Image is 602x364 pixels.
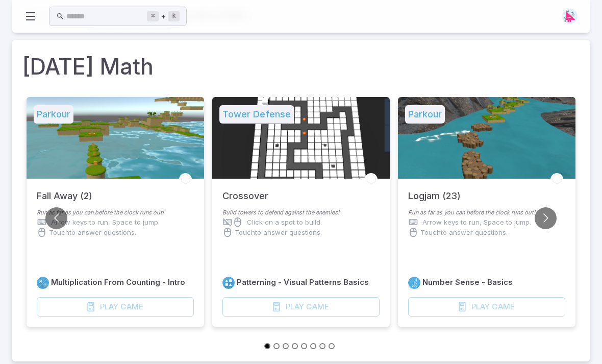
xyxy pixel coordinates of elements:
h5: Parkour [405,105,445,124]
h6: Multiplication From Counting - Intro [51,277,185,288]
h5: Crossover [222,179,268,203]
div: Game play is only available on desktop and laptop devices [37,297,194,317]
button: Go to slide 6 [310,343,316,349]
img: right-triangle.svg [562,9,578,24]
p: Run as far as you can before the clock runs out! [37,208,194,217]
p: Click on a spot to build. [247,217,322,227]
button: Go to next slide [535,207,557,229]
button: Go to slide 3 [283,343,289,349]
button: Go to slide 7 [319,343,325,349]
h6: Number Sense - Basics [422,277,513,288]
a: Multiply/Divide [37,277,49,289]
button: Go to slide 1 [264,343,270,349]
p: Arrow keys to run, Space to jump. [51,217,160,227]
p: Touch to answer questions. [235,227,322,237]
button: Go to slide 4 [292,343,298,349]
a: Place Value [408,277,420,289]
h5: Logjam (23) [408,179,461,203]
h6: Patterning - Visual Patterns Basics [237,277,369,288]
p: Touch to answer questions. [49,227,136,237]
kbd: k [168,11,180,21]
button: Go to previous slide [45,207,67,229]
button: Go to slide 8 [329,343,335,349]
h5: Parkour [34,105,73,124]
h5: Tower Defense [219,105,294,124]
h5: Fall Away (2) [37,179,92,203]
button: Go to slide 2 [273,343,280,349]
button: Go to slide 5 [301,343,307,349]
p: Touch to answer questions. [420,227,508,237]
kbd: ⌘ [147,11,159,21]
div: Game play is only available on desktop and laptop devices [408,297,565,317]
p: Arrow keys to run, Space to jump. [422,217,531,227]
p: Run as far as you can before the clock runs out! [408,208,565,217]
a: Visual Patterning [222,277,235,289]
div: Game play is only available on desktop and laptop devices [222,297,380,317]
div: + [147,10,180,22]
h1: [DATE] Math [22,50,580,83]
p: Build towers to defend against the enemies! [222,208,380,217]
